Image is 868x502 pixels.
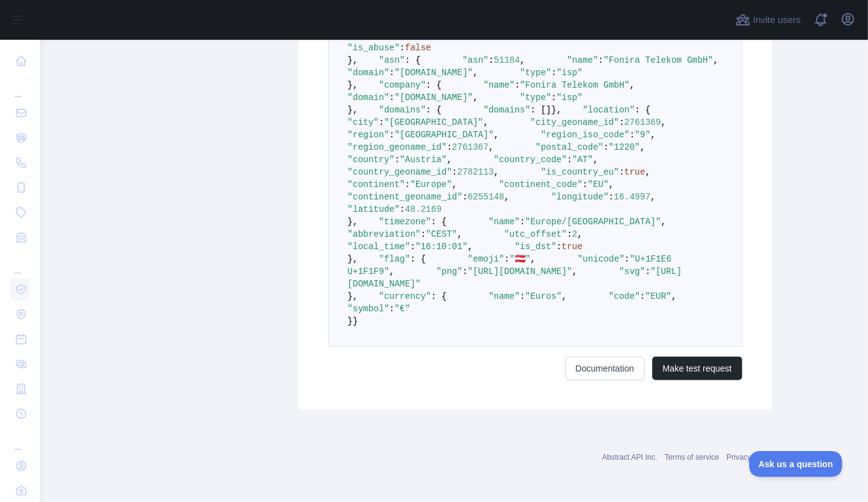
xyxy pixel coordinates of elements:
a: Privacy policy [727,453,772,462]
span: "[DOMAIN_NAME]" [395,93,473,103]
span: "abbreviation" [348,229,421,239]
span: "currency" [379,291,431,301]
span: "Europe" [410,180,452,189]
span: : [379,117,384,127]
span: : [] [530,105,552,115]
span: "symbol" [348,304,389,314]
span: , [520,55,525,65]
span: "name" [483,80,514,90]
span: "[URL][DOMAIN_NAME]" [468,267,572,276]
span: : [598,55,603,65]
span: : [452,167,457,177]
span: "EU" [588,180,609,189]
span: : { [426,105,441,115]
span: : [630,130,635,140]
span: "isp" [556,68,583,78]
span: : [520,217,525,227]
span: "is_dst" [515,242,556,252]
span: }, [348,55,358,65]
span: 2761367 [452,142,489,152]
span: "region" [348,130,389,140]
span: , [389,267,394,276]
span: "region_geoname_id" [348,142,447,152]
span: 6255148 [468,192,504,202]
span: : { [410,254,426,264]
span: "city_geoname_id" [530,117,619,127]
span: "[GEOGRAPHIC_DATA]" [395,130,494,140]
button: Make test request [652,357,742,380]
span: , [489,142,494,152]
span: "isp" [556,93,583,103]
span: : [400,43,405,53]
span: 2761369 [624,117,661,127]
span: "country_geoname_id" [348,167,452,177]
span: : { [426,80,441,90]
span: : [515,80,520,90]
span: : [552,93,556,103]
span: "asn" [463,55,489,65]
a: Abstract API Inc. [603,453,658,462]
span: , [593,155,598,165]
span: , [713,55,718,65]
span: , [661,117,666,127]
span: "domains" [379,105,426,115]
span: "emoji" [468,254,504,264]
span: : [520,291,525,301]
span: "longitude" [552,192,609,202]
span: 2782113 [457,167,494,177]
span: "CEST" [426,229,457,239]
span: : [405,180,410,189]
span: , [494,130,499,140]
span: "timezone" [379,217,431,227]
span: : [619,167,624,177]
span: "flag" [379,254,410,264]
span: "location" [583,105,635,115]
span: "domain" [348,68,389,78]
span: : [640,291,645,301]
span: : [389,130,394,140]
span: "continent" [348,180,405,189]
span: , [562,291,567,301]
span: "Euros" [525,291,562,301]
span: , [504,192,509,202]
button: Invite users [733,10,803,30]
span: "city" [348,117,379,127]
span: : [567,155,572,165]
span: : [463,192,468,202]
span: , [447,155,452,165]
span: , [473,68,478,78]
span: , [672,291,676,301]
span: "country" [348,155,395,165]
a: Terms of service [665,453,719,462]
span: , [578,229,583,239]
span: , [609,180,614,189]
span: "continent_code" [499,180,583,189]
span: : [400,204,405,214]
span: , [630,80,635,90]
span: 48.2169 [405,204,441,214]
span: "[GEOGRAPHIC_DATA]" [384,117,484,127]
div: ... [10,75,30,99]
span: "unicode" [578,254,625,264]
span: true [624,167,645,177]
span: "domains" [483,105,530,115]
span: , [645,167,650,177]
span: "svg" [619,267,645,276]
span: "1220" [609,142,640,152]
span: } [353,316,358,326]
span: : { [431,291,446,301]
span: : [556,242,561,252]
span: }, [348,105,358,115]
span: }, [348,80,358,90]
span: "Austria" [400,155,447,165]
span: , [530,254,535,264]
iframe: Toggle Customer Support [749,451,843,477]
span: true [562,242,583,252]
span: } [348,316,353,326]
span: , [483,117,488,127]
span: : [604,142,609,152]
span: "region_iso_code" [541,130,630,140]
span: 51184 [494,55,520,65]
span: "Fonira Telekom GmbH" [520,80,629,90]
span: , [494,167,499,177]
